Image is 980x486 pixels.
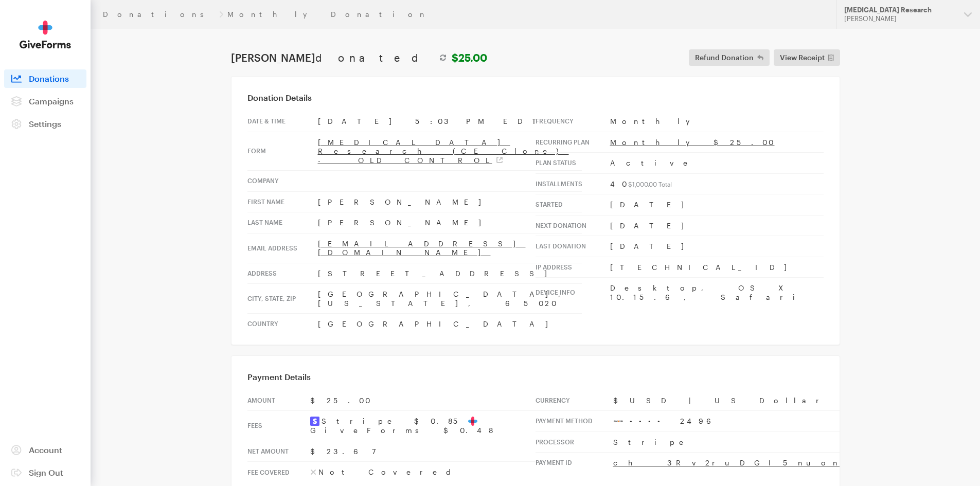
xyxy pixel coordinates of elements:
[536,257,610,278] th: IP address
[536,236,610,257] th: Last donation
[318,284,582,314] td: [GEOGRAPHIC_DATA], [US_STATE], 65020
[536,453,613,473] th: Payment Id
[536,215,610,236] th: Next donation
[4,441,86,459] a: Account
[536,173,610,194] th: Installments
[774,49,840,66] a: View Receipt
[844,6,956,14] div: [MEDICAL_DATA] Research
[613,390,965,411] td: $USD | US Dollar
[610,111,824,132] td: Monthly
[318,138,569,165] a: [MEDICAL_DATA] Research (CE Clone) - OLD CONTROL
[247,233,318,263] th: Email address
[231,51,487,64] h1: [PERSON_NAME]
[613,431,965,453] td: Stripe
[4,463,86,482] a: Sign Out
[536,390,613,411] th: Currency
[315,51,434,64] span: donated
[536,278,610,308] th: Device info
[318,191,582,212] td: [PERSON_NAME]
[4,92,86,111] a: Campaigns
[247,191,318,212] th: First Name
[613,458,965,467] a: ch_3Rv2ruDGI5nuonMo12RJaHvz
[536,132,610,153] th: Recurring Plan
[29,119,61,129] span: Settings
[613,411,965,432] td: •••• 2496
[610,194,824,215] td: [DATE]
[310,390,536,411] td: $25.00
[610,173,824,194] td: 40
[844,14,956,23] div: [PERSON_NAME]
[247,411,310,441] th: Fees
[610,257,824,278] td: [TECHNICAL_ID]
[536,194,610,215] th: Started
[610,153,824,174] td: Active
[310,411,536,441] td: Stripe $0.85 GiveForms $0.48
[536,111,610,132] th: Frequency
[610,236,824,257] td: [DATE]
[20,21,71,49] img: GiveForms
[29,445,62,455] span: Account
[310,462,536,483] td: Not Covered
[247,132,318,171] th: Form
[247,284,318,314] th: City, state, zip
[780,51,825,64] span: View Receipt
[310,417,319,426] img: stripe2-5d9aec7fb46365e6c7974577a8dae7ee9b23322d394d28ba5d52000e5e5e0903.svg
[452,51,487,64] strong: $25.00
[247,441,310,462] th: Net Amount
[310,441,536,462] td: $23.67
[536,153,610,174] th: Plan Status
[610,278,824,308] td: Desktop, OS X 10.15.6, Safari
[29,467,63,477] span: Sign Out
[536,431,613,453] th: Processor
[4,115,86,133] a: Settings
[103,10,215,19] a: Donations
[318,212,582,233] td: [PERSON_NAME]
[247,263,318,284] th: Address
[247,171,318,192] th: Company
[318,314,582,334] td: [GEOGRAPHIC_DATA]
[318,111,582,132] td: [DATE] 5:03 PM EDT
[247,372,824,382] h3: Payment Details
[689,49,770,66] button: Refund Donation
[610,215,824,236] td: [DATE]
[695,51,754,64] span: Refund Donation
[318,263,582,284] td: [STREET_ADDRESS]
[4,69,86,88] a: Donations
[536,411,613,432] th: Payment Method
[610,138,775,147] a: Monthly $25.00
[29,74,69,83] span: Donations
[247,390,310,411] th: Amount
[468,417,477,426] img: favicon-aeed1a25926f1876c519c09abb28a859d2c37b09480cd79f99d23ee3a2171d47.svg
[318,239,526,257] a: [EMAIL_ADDRESS][DOMAIN_NAME]
[247,111,318,132] th: Date & time
[247,93,824,103] h3: Donation Details
[247,314,318,334] th: Country
[628,181,672,188] sub: $1,000.00 Total
[29,96,74,106] span: Campaigns
[247,212,318,233] th: Last Name
[247,462,310,483] th: Fee Covered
